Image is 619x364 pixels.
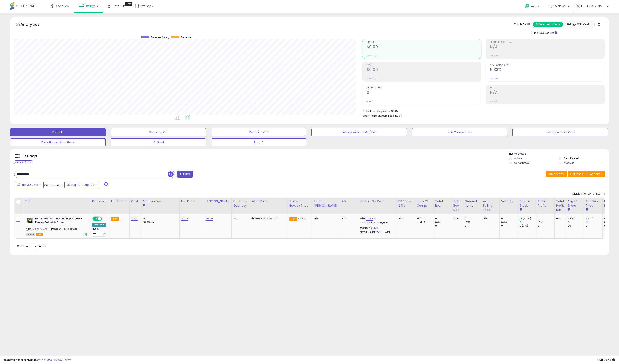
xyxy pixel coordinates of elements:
label: Active [514,157,522,160]
b: RYOBI Drilling and Driving Kit (106-Piece) Set with Case [35,217,85,225]
div: N/A [483,217,496,220]
div: $0.30 min [143,220,176,224]
small: Prev: $0.00 [367,77,376,80]
a: Hi [PERSON_NAME] [576,4,608,13]
span: Profit [PERSON_NAME] [490,41,605,43]
a: 240.65 [367,226,376,230]
div: 15% [143,217,176,220]
div: Include Returns [528,30,562,35]
small: (0%) [604,221,610,224]
span: Revenue [367,41,481,43]
div: Avg Selling Price [483,199,498,212]
button: Deactivated & In Stock [10,138,106,146]
h2: $0.00 [367,45,481,50]
h5: Analytics [20,22,48,28]
small: Amazon Fees. [143,203,145,207]
div: Clear All Filters [14,160,32,164]
label: Deactivated [564,157,579,160]
div: Current Buybox Price [289,199,310,208]
i: Get Help [525,4,530,9]
button: Columns [568,171,587,177]
button: Prod-2 [211,138,307,146]
span: Listings [85,4,96,8]
span: Ordered Items [367,87,481,89]
div: 48 [233,217,246,220]
span: ROI [490,87,605,89]
button: Repricing Off [211,128,307,136]
div: FBM: 0 [417,220,430,224]
div: 0 [435,224,452,228]
button: Listings With Cost [563,22,593,27]
label: Out of Stock [514,161,529,165]
div: Fulfillment [111,199,128,203]
div: % [360,226,394,234]
span: Compared to: [44,183,63,187]
li: $645 [363,108,602,113]
span: OFF [101,217,108,221]
button: All Selected Listings [533,22,563,27]
span: Revenue (prev) [151,36,169,39]
button: Filters [177,171,193,178]
label: Archived [564,161,575,165]
span: FBA [36,233,43,236]
div: 0 (0%) [520,224,536,228]
div: Repricing [92,199,108,203]
span: | SKU: Y2-FN8A-8ONN [50,227,77,231]
small: Prev: 0 [367,100,372,103]
b: Max: [360,226,367,230]
div: Cost [131,199,139,203]
div: N/A [314,217,337,220]
div: 0 [538,224,554,228]
div: 0.00 [453,217,460,220]
button: JC-Prod1 [111,138,206,146]
div: Total Rev. [435,199,450,208]
button: Listings without Cost [512,128,608,136]
button: Repricing On [111,128,206,136]
div: 5.33% [568,217,584,220]
small: Days In Stock. [520,208,522,211]
div: Num of Comp. [417,199,432,208]
div: Avg Win Price [586,199,601,208]
a: 27.28 [181,216,188,221]
small: (0%) [538,221,544,224]
b: Short Term Storage Fees: [363,114,395,118]
span: Avg. Buybox Share [490,64,605,66]
div: 0 [465,224,481,228]
div: Preset: [92,227,106,237]
div: 0 [435,217,452,220]
div: Returned Items [604,199,619,208]
span: Revenue [181,36,191,39]
div: FBA: 2 [417,217,430,220]
p: 11.80% Profit [PERSON_NAME] [360,221,394,224]
span: Last 30 Days [21,183,38,187]
div: BB Share 24h. [398,199,413,208]
small: (0%) [435,221,441,224]
b: Min: [360,216,366,220]
small: Prev: $0.00 [367,55,376,57]
div: Velocity [501,199,516,203]
span: Aug-10 - Sep-08 [71,183,94,187]
small: Avg BB Share. [568,208,570,211]
h2: $0.00 [367,67,481,73]
div: Min Price [181,199,202,203]
div: 0 [501,224,518,228]
div: Amazon AI [92,223,106,227]
p: 51.71% Profit [PERSON_NAME] [360,231,394,234]
div: Total Profit Diff. [556,199,564,212]
span: Overview [56,4,69,8]
div: $59.99 [251,217,285,220]
th: The percentage added to the cost of goods (COGS) that forms the calculator for Min & Max prices. [358,198,397,214]
div: Profit [PERSON_NAME] [314,199,338,208]
small: Avg Win Price. [586,208,588,211]
button: Actions [587,171,605,177]
h2: N/A [490,45,605,50]
div: Ordered Items [465,199,479,208]
b: Listed Price: [251,216,269,220]
div: 0 [538,217,554,220]
span: MARJAM [555,4,567,8]
a: 24.98 [366,216,373,221]
button: Default [10,128,106,136]
span: Show: entries [17,244,47,248]
div: Days In Stock [520,199,534,208]
small: Prev: N/A [490,55,498,57]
